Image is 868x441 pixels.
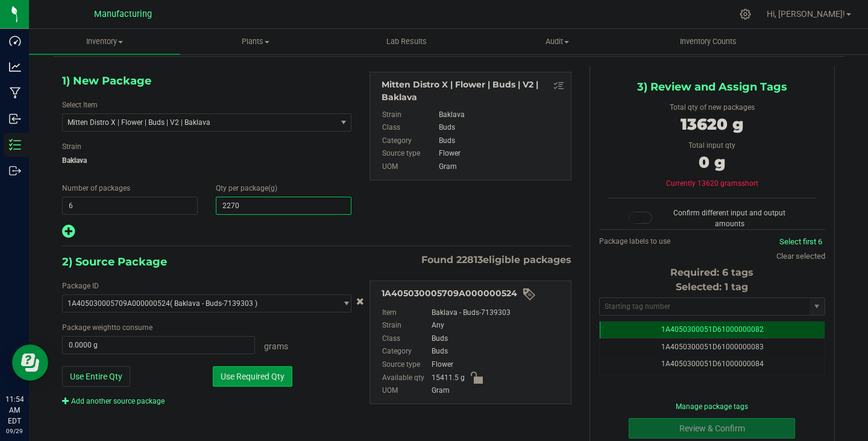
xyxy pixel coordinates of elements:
[382,109,436,122] label: Strain
[670,103,755,112] span: Total qty of new packages
[432,332,564,346] div: Buds
[432,345,564,358] div: Buds
[633,29,784,54] a: Inventory Counts
[738,8,753,20] div: Manage settings
[62,397,165,405] a: Add another source package
[213,366,292,387] button: Use Required Qty
[767,9,845,19] span: Hi, [PERSON_NAME]!
[9,113,21,125] inline-svg: Inbound
[382,287,564,302] div: 1A405030005709A000000524
[810,298,825,315] span: select
[661,360,764,368] span: 1A4050300051D61000000084
[664,36,753,47] span: Inventory Counts
[421,253,571,267] span: Found eligible packages
[629,418,795,439] button: Review & Confirm
[68,118,321,127] span: Mitten Distro X | Flower | Buds | V2 | Baklava
[676,281,748,293] span: Selected: 1 tag
[12,344,48,381] iframe: Resource center
[382,384,430,398] label: UOM
[216,184,277,192] span: Qty per package
[439,147,565,160] div: Flower
[699,153,725,172] span: 0 g
[670,267,753,278] span: Required: 6 tags
[483,36,633,47] span: Audit
[439,121,565,135] div: Buds
[637,78,787,96] span: 3) Review and Assign Tags
[180,29,332,54] a: Plants
[62,230,75,238] span: Add new output
[382,78,564,104] div: Mitten Distro X | Flower | Buds | V2 | Baklava
[62,282,99,290] span: Package ID
[62,72,151,90] span: 1) New Package
[432,306,564,320] div: Baklava - Buds-7139303
[776,252,825,261] a: Clear selected
[353,293,368,311] button: Cancel button
[432,372,465,385] span: 15411.5 g
[382,372,430,385] label: Available qty
[673,209,785,228] span: Confirm different input and output amounts
[336,295,351,312] span: select
[62,323,153,332] span: Package to consume
[62,366,130,387] button: Use Entire Qty
[29,36,180,47] span: Inventory
[68,299,170,308] span: 1A405030005709A000000524
[170,299,257,308] span: ( Baklava - Buds-7139303 )
[62,151,351,170] span: Baklava
[382,121,436,135] label: Class
[9,35,21,47] inline-svg: Dashboard
[599,237,670,246] span: Package labels to use
[94,9,152,19] span: Manufacturing
[600,298,810,315] input: Starting tag number
[382,147,436,160] label: Source type
[63,197,197,214] input: 6
[62,253,167,271] span: 2) Source Package
[382,345,430,358] label: Category
[681,115,743,134] span: 13620 g
[688,141,735,150] span: Total input qty
[9,61,21,73] inline-svg: Analytics
[29,29,180,54] a: Inventory
[9,165,21,177] inline-svg: Outbound
[676,402,748,411] a: Manage package tags
[432,384,564,398] div: Gram
[331,29,482,54] a: Lab Results
[439,109,565,122] div: Baklava
[268,184,277,192] span: (g)
[382,358,430,372] label: Source type
[62,184,130,192] span: Number of packages
[62,141,81,152] label: Strain
[5,427,24,436] p: 09/29
[9,87,21,99] inline-svg: Manufacturing
[5,394,24,427] p: 11:54 AM EDT
[432,358,564,372] div: Flower
[382,306,430,320] label: Item
[482,29,634,54] a: Audit
[382,160,436,174] label: UOM
[336,114,351,131] span: select
[370,36,443,47] span: Lab Results
[62,100,98,110] label: Select Item
[92,323,114,332] span: weight
[382,135,436,148] label: Category
[666,179,758,188] span: Currently 13620 grams
[779,237,822,246] a: Select first 6
[264,341,288,351] span: Grams
[382,332,430,346] label: Class
[456,254,483,265] span: 22813
[9,139,21,151] inline-svg: Inventory
[661,325,764,334] span: 1A4050300051D61000000082
[439,160,565,174] div: Gram
[432,319,564,332] div: Any
[181,36,331,47] span: Plants
[741,179,758,188] span: short
[661,343,764,351] span: 1A4050300051D61000000083
[439,135,565,148] div: Buds
[63,337,254,354] input: 0.0000 g
[382,319,430,332] label: Strain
